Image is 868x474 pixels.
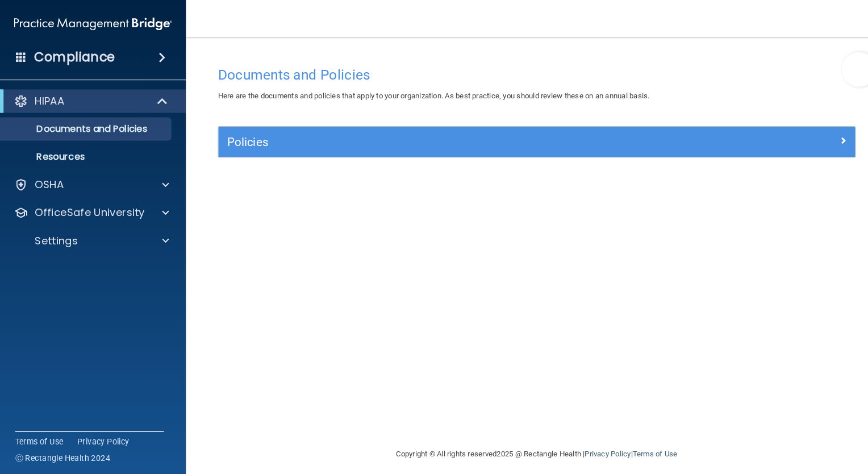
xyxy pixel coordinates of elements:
a: OSHA [14,174,165,188]
img: PMB logo [14,12,168,35]
div: Copyright © All rights reserved 2025 @ Rectangle Health | | [318,426,732,462]
a: Policies [222,130,828,148]
a: HIPAA [14,92,165,106]
button: Open Resource Center [823,51,857,85]
a: Settings [14,228,165,242]
span: Ⓒ Rectangle Health 2024 [15,442,108,454]
p: HIPAA [34,92,63,106]
p: Documents and Policies [7,120,162,132]
a: Privacy Policy [571,439,616,448]
span: Here are the documents and policies that apply to your organization. As best practice, you should... [213,89,635,98]
a: Terms of Use [619,439,662,448]
p: Resources [7,148,162,159]
a: Privacy Policy [76,426,127,438]
h4: Compliance [34,48,112,64]
p: Settings [34,228,76,242]
h4: Documents and Policies [213,66,837,81]
p: OfficeSafe University [34,201,141,215]
h5: Policies [222,132,672,145]
a: OfficeSafe University [14,201,165,215]
p: OSHA [34,174,62,188]
a: Terms of Use [15,426,62,438]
